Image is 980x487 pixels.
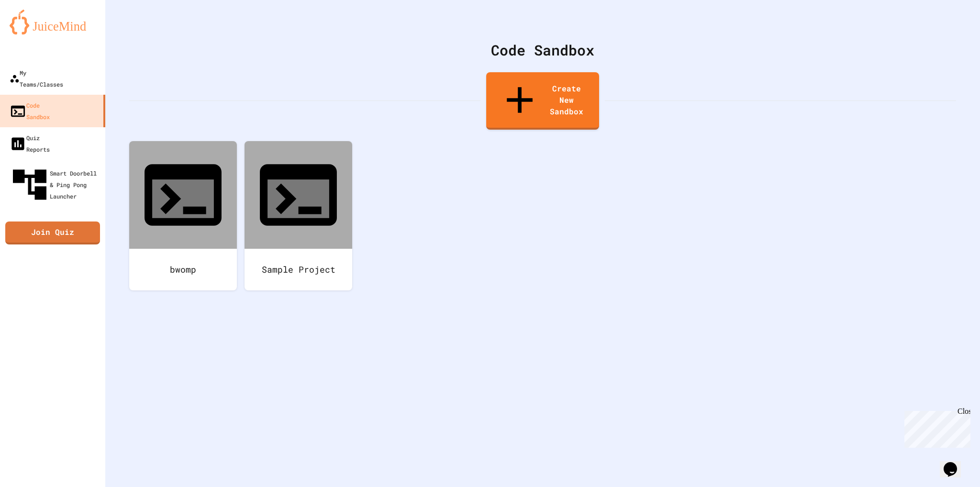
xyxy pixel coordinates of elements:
[10,165,101,205] div: Smart Doorbell & Ping Pong Launcher
[245,141,352,290] a: Sample Project
[4,4,66,61] div: Chat with us now!Close
[245,249,352,290] div: Sample Project
[10,10,96,34] img: logo-orange.svg
[129,141,237,290] a: bwomp
[486,72,599,130] a: Create New Sandbox
[5,221,100,244] a: Join Quiz
[901,407,970,448] iframe: chat widget
[129,39,956,61] div: Code Sandbox
[940,449,970,477] iframe: chat widget
[129,249,237,290] div: bwomp
[10,67,63,90] div: My Teams/Classes
[10,132,50,155] div: Quiz Reports
[10,100,50,122] div: Code Sandbox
